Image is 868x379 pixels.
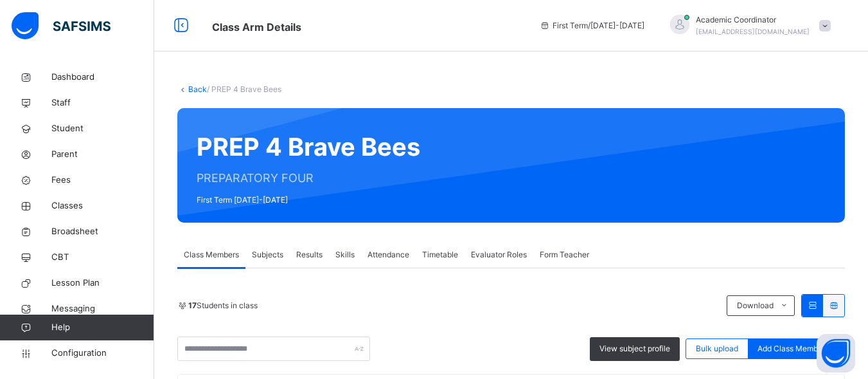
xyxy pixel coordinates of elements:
[51,302,154,315] span: Messaging
[197,194,420,206] span: First Term [DATE]-[DATE]
[51,199,154,212] span: Classes
[422,249,458,261] span: Timetable
[51,71,154,84] span: Dashboard
[540,249,589,261] span: Form Teacher
[757,343,829,355] span: Add Class Members
[51,277,154,290] span: Lesson Plan
[737,300,774,311] span: Download
[12,12,111,39] img: safsims
[471,249,527,261] span: Evaluator Roles
[51,251,154,264] span: CBT
[188,84,207,94] a: Back
[599,343,670,355] span: View subject profile
[188,300,197,310] b: 17
[51,225,154,238] span: Broadsheet
[51,122,154,135] span: Student
[696,14,810,26] span: Academic Coordinator
[51,321,154,334] span: Help
[696,28,810,35] span: [EMAIL_ADDRESS][DOMAIN_NAME]
[657,14,837,37] div: AcademicCoordinator
[51,97,154,109] span: Staff
[817,334,855,373] button: Open asap
[184,249,239,261] span: Class Members
[188,300,258,311] span: Students in class
[252,249,283,261] span: Subjects
[51,148,154,161] span: Parent
[51,174,154,187] span: Fees
[212,21,301,33] span: Class Arm Details
[696,343,738,355] span: Bulk upload
[368,249,409,261] span: Attendance
[51,347,154,360] span: Configuration
[296,249,323,261] span: Results
[540,20,644,32] span: session/term information
[335,249,355,261] span: Skills
[207,84,281,94] span: / PREP 4 Brave Bees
